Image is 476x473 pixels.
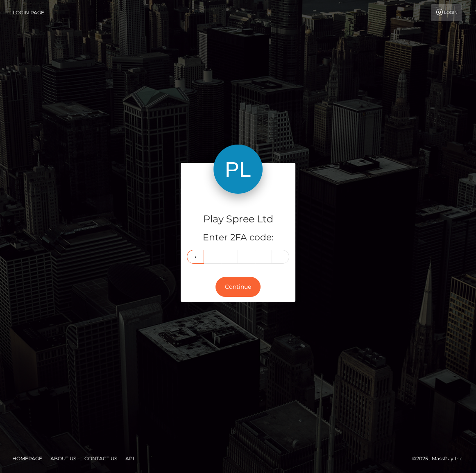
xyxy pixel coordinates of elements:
h4: Play Spree Ltd [187,212,289,226]
a: Contact Us [81,452,120,465]
h5: Enter 2FA code: [187,231,289,244]
a: Homepage [9,452,45,465]
button: Continue [215,277,261,297]
a: API [122,452,138,465]
div: © 2025 , MassPay Inc. [412,454,470,463]
a: Login Page [13,4,44,21]
img: Play Spree Ltd [213,145,263,194]
a: Login [431,4,462,21]
a: About Us [47,452,79,465]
